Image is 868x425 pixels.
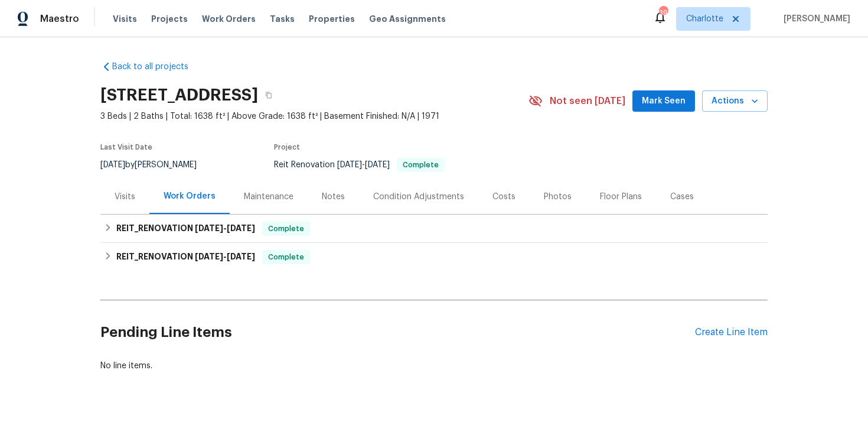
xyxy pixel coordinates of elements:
[113,13,137,25] span: Visits
[100,305,695,360] h2: Pending Line Items
[100,161,125,169] span: [DATE]
[779,13,850,25] span: [PERSON_NAME]
[544,191,572,203] div: Photos
[195,252,223,261] span: [DATE]
[695,327,768,338] div: Create Line Item
[670,191,694,203] div: Cases
[258,85,279,106] button: Copy Address
[100,243,768,271] div: REIT_RENOVATION [DATE]-[DATE]Complete
[100,89,258,101] h2: [STREET_ADDRESS]
[309,13,355,25] span: Properties
[116,222,255,236] h6: REIT_RENOVATION
[398,161,443,168] span: Complete
[550,95,625,107] span: Not seen [DATE]
[686,13,723,25] span: Charlotte
[195,224,255,232] span: -
[100,144,152,151] span: Last Visit Date
[322,191,345,203] div: Notes
[702,90,768,112] button: Actions
[195,252,255,261] span: -
[337,161,362,169] span: [DATE]
[365,161,390,169] span: [DATE]
[263,251,309,263] span: Complete
[100,360,768,372] div: No line items.
[227,224,255,232] span: [DATE]
[632,90,695,112] button: Mark Seen
[373,191,464,203] div: Condition Adjustments
[659,7,667,19] div: 39
[244,191,293,203] div: Maintenance
[202,13,256,25] span: Work Orders
[712,94,758,109] span: Actions
[337,161,390,169] span: -
[100,158,211,172] div: by [PERSON_NAME]
[115,191,135,203] div: Visits
[100,215,768,243] div: REIT_RENOVATION [DATE]-[DATE]Complete
[40,13,79,25] span: Maestro
[116,250,255,264] h6: REIT_RENOVATION
[270,15,295,23] span: Tasks
[100,111,528,122] span: 3 Beds | 2 Baths | Total: 1638 ft² | Above Grade: 1638 ft² | Basement Finished: N/A | 1971
[492,191,515,203] div: Costs
[642,94,686,109] span: Mark Seen
[600,191,642,203] div: Floor Plans
[274,144,300,151] span: Project
[263,223,309,235] span: Complete
[100,61,214,73] a: Back to all projects
[274,161,445,169] span: Reit Renovation
[164,190,216,202] div: Work Orders
[227,252,255,261] span: [DATE]
[369,13,446,25] span: Geo Assignments
[195,224,223,232] span: [DATE]
[151,13,188,25] span: Projects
